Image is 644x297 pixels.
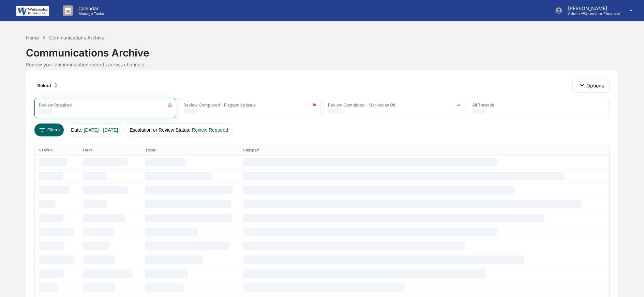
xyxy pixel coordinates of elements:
img: icon [168,103,172,107]
button: Date:[DATE] - [DATE] [66,123,122,136]
button: Filters [34,123,64,136]
div: All Threads [472,102,494,108]
span: [DATE] - [DATE] [84,127,118,133]
button: Options [572,79,610,92]
p: [PERSON_NAME] [563,5,620,11]
div: Home [26,35,39,40]
div: Review your communication records across channels [26,62,618,67]
th: Snippet [239,145,609,155]
div: Review Completed - Marked as OK [328,102,396,108]
th: Topic [141,145,239,155]
div: Communications Archive [49,35,104,40]
p: Calendar [73,5,107,11]
div: Select [34,80,61,91]
span: Review Required [192,127,228,133]
img: logo [16,6,49,16]
div: Review Completed - Flagged as Issue [183,102,256,108]
th: Status [35,145,79,155]
button: Escalation or Review Status:Review Required [125,123,233,136]
img: icon [456,103,461,107]
th: Date [79,145,141,155]
img: icon [312,103,316,107]
p: Admin • Watercolor Financial [563,11,620,16]
p: Manage Tasks [73,11,107,16]
div: Review Required [39,102,72,108]
div: Communications Archive [26,41,618,59]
